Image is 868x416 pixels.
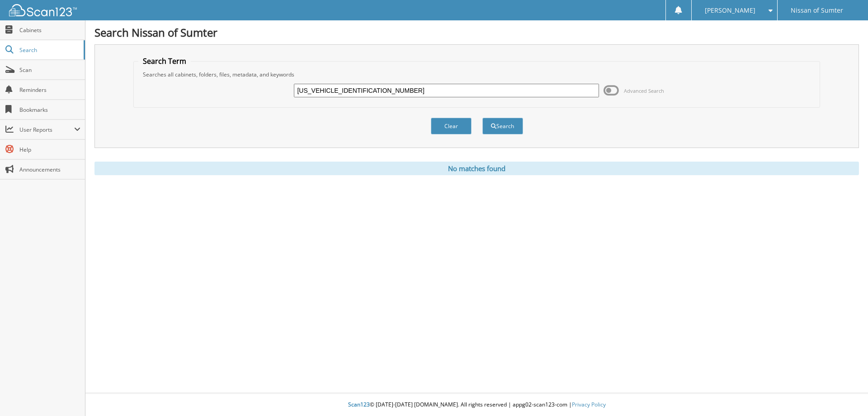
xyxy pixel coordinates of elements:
[138,71,816,78] div: Searches all cabinets, folders, files, metadata, and keywords
[9,4,77,16] img: scan123-logo-white.svg
[19,166,80,173] span: Announcements
[482,118,523,134] button: Search
[348,401,370,408] span: Scan123
[791,8,843,13] span: Nissan of Sumter
[85,394,868,416] div: © [DATE]-[DATE] [DOMAIN_NAME]. All rights reserved | appg02-scan123-com |
[431,118,472,134] button: Clear
[823,373,868,416] iframe: Chat Widget
[19,126,74,134] span: User Reports
[19,26,80,34] span: Cabinets
[94,162,859,175] div: No matches found
[705,8,755,13] span: [PERSON_NAME]
[19,86,80,94] span: Reminders
[19,146,80,153] span: Help
[19,106,80,114] span: Bookmarks
[572,401,606,408] a: Privacy Policy
[624,87,664,94] span: Advanced Search
[94,25,859,40] h1: Search Nissan of Sumter
[19,46,79,54] span: Search
[19,66,80,74] span: Scan
[138,56,191,66] legend: Search Term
